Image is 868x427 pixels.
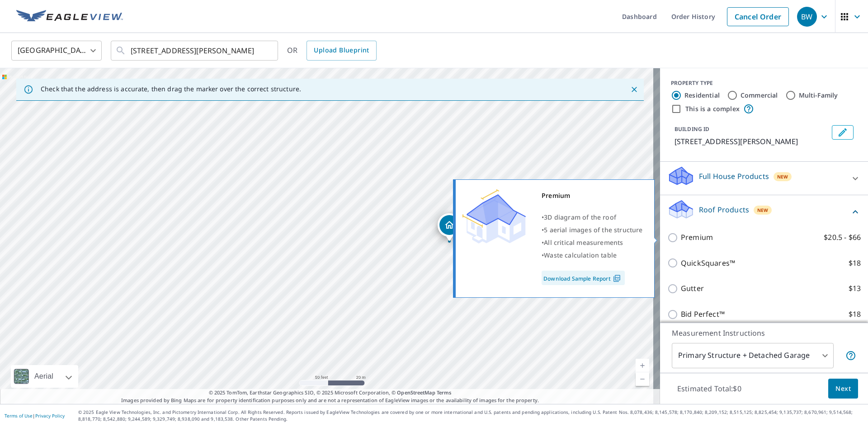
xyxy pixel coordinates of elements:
[78,409,863,422] p: © 2025 Eagle View Technologies, Inc. and Pictometry International Corp. All Rights Reserved. Repo...
[681,232,713,243] p: Premium
[699,204,749,215] p: Roof Products
[287,41,377,61] div: OR
[675,136,828,147] p: [STREET_ADDRESS][PERSON_NAME]
[845,350,856,361] span: Your report will include the primary structure and a detached garage if one exists.
[670,379,749,399] p: Estimated Total: $0
[849,309,861,320] p: $18
[16,10,123,23] img: EV Logo
[628,84,640,95] button: Close
[5,413,65,418] p: |
[209,389,452,397] span: © 2025 TomTom, Earthstar Geographics SIO, © 2025 Microsoft Corporation, ©
[675,125,709,133] p: BUILDING ID
[636,359,649,372] a: Current Level 19, Zoom In
[542,189,643,202] div: Premium
[835,383,851,394] span: Next
[542,249,643,262] div: •
[437,389,452,396] a: Terms
[681,309,725,320] p: Bid Perfect™
[397,389,435,396] a: OpenStreetMap
[727,7,789,26] a: Cancel Order
[667,165,861,191] div: Full House ProductsNew
[681,258,735,269] p: QuickSquares™
[777,173,788,180] span: New
[5,413,33,419] a: Terms of Use
[741,91,778,100] label: Commercial
[757,206,769,214] span: New
[797,7,817,27] div: BW
[799,91,838,100] label: Multi-Family
[542,224,643,236] div: •
[131,38,259,63] input: Search by address or latitude-longitude
[824,232,861,243] p: $20.5 - $66
[849,258,861,269] p: $18
[11,38,102,63] div: [GEOGRAPHIC_DATA]
[671,79,857,87] div: PROPERTY TYPE
[849,283,861,294] p: $13
[462,189,526,244] img: Premium
[544,251,617,259] span: Waste calculation table
[542,211,643,224] div: •
[32,365,56,388] div: Aerial
[35,413,65,419] a: Privacy Policy
[832,125,854,140] button: Edit building 1
[314,45,369,56] span: Upload Blueprint
[667,199,861,225] div: Roof ProductsNew
[544,238,623,247] span: All critical measurements
[544,225,642,234] span: 5 aerial images of the structure
[685,104,740,113] label: This is a complex
[41,85,301,93] p: Check that the address is accurate, then drag the marker over the correct structure.
[438,213,461,241] div: Dropped pin, building 1, Residential property, 619 Morrell Blvd Prescott, AZ 86301
[672,328,856,338] p: Measurement Instructions
[544,213,616,221] span: 3D diagram of the roof
[681,283,704,294] p: Gutter
[611,274,623,282] img: Pdf Icon
[636,372,649,386] a: Current Level 19, Zoom Out
[672,343,834,368] div: Primary Structure + Detached Garage
[11,365,78,388] div: Aerial
[699,171,769,182] p: Full House Products
[542,236,643,249] div: •
[307,41,376,61] a: Upload Blueprint
[828,379,858,399] button: Next
[684,91,720,100] label: Residential
[542,271,625,285] a: Download Sample Report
